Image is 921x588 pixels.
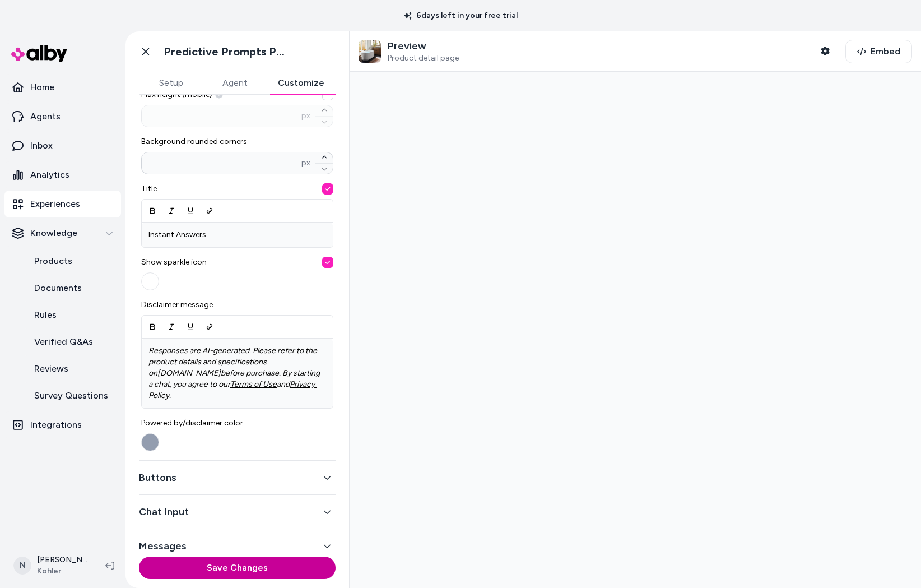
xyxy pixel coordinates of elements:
[37,554,87,566] p: [PERSON_NAME]
[4,411,121,438] a: Integrations
[13,557,31,575] span: N
[388,40,459,53] p: Preview
[23,275,121,302] a: Documents
[141,433,159,451] button: Powered by/disclaimer color
[4,74,121,101] a: Home
[388,53,459,63] span: Product detail page
[30,418,82,432] p: Integrations
[267,72,336,94] button: Customize
[30,81,54,94] p: Home
[139,557,336,579] button: Save Changes
[23,248,121,275] a: Products
[181,317,200,337] button: Underline (Ctrl+I)
[164,45,290,59] h1: Predictive Prompts PDP
[34,362,68,376] p: Reviews
[200,201,219,221] button: Link
[23,355,121,382] a: Reviews
[141,257,333,268] span: Show sparkle icon
[301,110,310,122] span: px
[34,335,93,349] p: Verified Q&As
[7,548,96,584] button: N[PERSON_NAME]Kohler
[30,139,53,152] p: Inbox
[141,136,333,147] span: Background rounded corners
[845,40,912,63] button: Embed
[169,391,171,400] em: .
[34,389,108,402] p: Survey Questions
[139,538,336,554] button: Messages
[181,201,200,221] button: Underline (Ctrl+I)
[141,183,333,195] span: Title
[139,504,336,520] button: Chat Input
[139,72,203,94] button: Setup
[397,10,524,21] p: 6 days left in your free trial
[301,158,310,169] span: px
[359,40,381,63] img: Custom Design
[11,45,67,62] img: alby Logo
[203,72,267,94] button: Agent
[4,161,121,188] a: Analytics
[143,201,162,221] button: Bold (Ctrl+B)
[34,281,82,295] p: Documents
[315,116,333,127] button: Max height (mobile) px
[4,132,121,159] a: Inbox
[30,110,61,123] p: Agents
[142,158,301,169] input: Background rounded cornerspx
[277,379,290,389] em: and
[34,308,57,322] p: Rules
[4,191,121,217] a: Experiences
[142,110,301,122] input: Max height (mobile) px
[23,302,121,328] a: Rules
[148,346,319,378] em: Responses are AI-generated. Please refer to the product details and specifications on
[315,105,333,116] button: Max height (mobile) px
[143,317,162,337] button: Bold (Ctrl+B)
[148,229,326,240] p: Instant Answers
[322,89,333,100] button: Max height (mobile) px
[4,103,121,130] a: Agents
[4,220,121,247] button: Knowledge
[139,470,336,485] button: Buttons
[315,163,333,174] button: Background rounded cornerspx
[315,152,333,163] button: Background rounded cornerspx
[141,299,333,409] div: Disclaimer message
[162,201,181,221] button: Italic (Ctrl+U)
[23,382,121,409] a: Survey Questions
[148,368,322,389] em: before purchase. By starting a chat, you agree to our
[34,254,72,268] p: Products
[30,226,77,240] p: Knowledge
[37,566,87,577] span: Kohler
[162,317,181,337] button: Italic (Ctrl+U)
[30,197,80,211] p: Experiences
[23,328,121,355] a: Verified Q&As
[141,418,333,429] span: Powered by/disclaimer color
[157,368,221,378] a: [DOMAIN_NAME]
[230,379,277,389] a: Terms of Use
[871,45,900,58] span: Embed
[141,89,333,100] span: Max height (mobile)
[200,317,219,337] button: Link
[30,168,69,182] p: Analytics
